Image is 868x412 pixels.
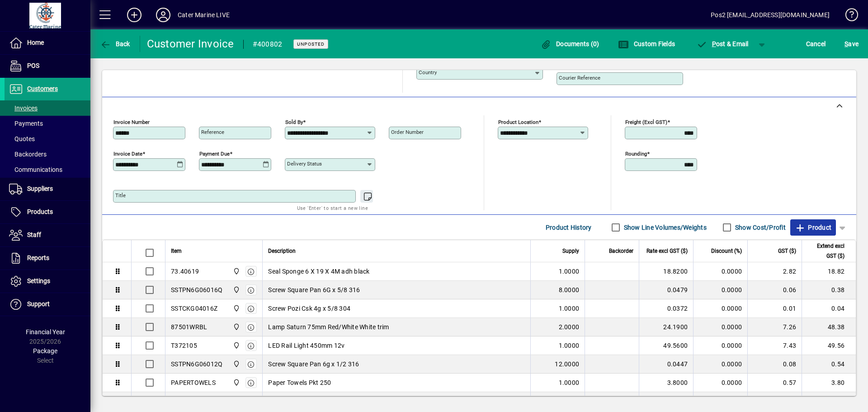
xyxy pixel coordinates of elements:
span: Item [171,246,182,256]
td: 0.0000 [693,281,747,299]
span: Settings [27,277,50,284]
div: Pos2 [EMAIL_ADDRESS][DOMAIN_NAME] [711,8,830,22]
mat-label: Freight (excl GST) [625,119,667,125]
button: Post & Email [692,36,753,52]
span: GST ($) [778,246,796,256]
td: 0.0000 [693,355,747,374]
mat-label: Sold by [285,119,303,125]
label: Show Cost/Profit [733,223,786,232]
span: ost & Email [696,40,749,47]
span: Payments [9,120,43,127]
span: LED Rail Light 450mm 12v [268,341,344,350]
span: 1.0000 [559,267,580,276]
span: S [844,40,848,47]
td: 0.06 [747,281,802,299]
td: 0.0000 [693,336,747,355]
mat-label: Country [419,69,437,76]
a: Staff [5,224,90,246]
span: Customers [27,85,58,92]
td: 48.38 [802,318,856,336]
button: Add [120,7,149,23]
td: 18.82 [802,262,856,281]
a: POS [5,55,90,77]
a: Communications [5,162,90,177]
td: 390.30 [802,392,856,411]
span: 8.0000 [559,285,580,294]
mat-label: Rounding [625,151,647,157]
a: Suppliers [5,178,90,200]
td: 7.43 [747,336,802,355]
td: 0.0000 [693,374,747,392]
td: 0.04 [802,299,856,318]
span: Suppliers [27,185,53,192]
div: PAPERTOWELS [171,378,216,387]
div: Cater Marine LIVE [178,8,230,22]
span: Discount (%) [711,246,742,256]
span: 12.0000 [555,360,579,369]
span: Screw Pozi Csk 4g x 5/8 304 [268,304,350,313]
span: Cater Marine [231,266,241,276]
span: Product [795,220,831,235]
span: Reports [27,254,49,261]
td: 0.38 [802,281,856,299]
span: Product History [546,220,592,235]
div: 0.0479 [645,285,688,294]
div: SSTCKG04016Z [171,304,217,313]
span: Description [268,246,296,256]
span: Lamp Saturn 75mm Red/White White trim [268,322,389,331]
button: Custom Fields [616,36,677,52]
div: Customer Invoice [147,37,234,51]
span: Staff [27,231,41,238]
div: 73.40619 [171,267,199,276]
app-page-header-button: Back [90,36,140,52]
mat-label: Invoice number [113,119,150,125]
mat-label: Invoice date [113,151,142,157]
button: Save [842,36,861,52]
button: Profile [149,7,178,23]
td: 3.80 [802,374,856,392]
span: 1.0000 [559,341,580,350]
div: 0.0447 [645,360,688,369]
div: 24.1900 [645,322,688,331]
td: 0.54 [802,355,856,374]
a: Backorders [5,147,90,162]
span: Package [33,347,57,355]
span: Cater Marine [231,322,241,332]
button: Cancel [804,36,828,52]
span: Custom Fields [618,40,675,47]
span: Quotes [9,135,35,142]
button: Back [98,36,132,52]
mat-label: Order number [391,129,424,135]
div: 49.5600 [645,341,688,350]
div: 18.8200 [645,267,688,276]
span: Cater Marine [231,341,241,350]
a: Knowledge Base [839,2,857,31]
span: Financial Year [26,328,65,336]
a: Reports [5,247,90,270]
span: 1.0000 [559,304,580,313]
td: 0.0000 [693,392,747,411]
span: Communications [9,166,62,173]
div: 3.8000 [645,378,688,387]
span: Paper Towels Pkt 250 [268,378,331,387]
span: Extend excl GST ($) [807,241,844,261]
span: Screw Square Pan 6G x 5/8 316 [268,285,360,294]
span: Back [100,40,130,47]
td: 0.0000 [693,299,747,318]
td: 7.26 [747,318,802,336]
span: Support [27,300,50,308]
td: 0.01 [747,299,802,318]
span: 2.0000 [559,322,580,331]
a: Settings [5,270,90,293]
button: Product History [542,219,595,236]
mat-label: Courier Reference [559,75,600,81]
a: Support [5,293,90,316]
mat-label: Delivery status [287,161,322,167]
div: T372105 [171,341,197,350]
div: #400802 [253,37,283,52]
td: 0.57 [747,374,802,392]
a: Home [5,32,90,54]
td: 0.08 [747,355,802,374]
span: 1.0000 [559,378,580,387]
a: Payments [5,116,90,131]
